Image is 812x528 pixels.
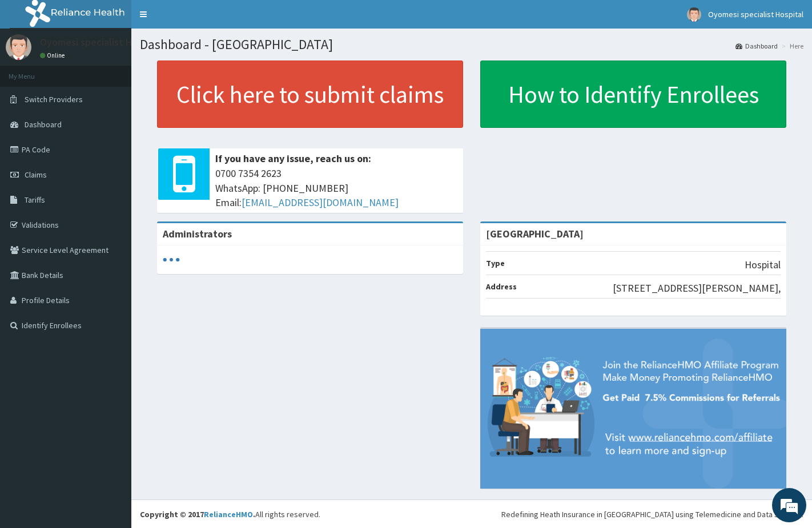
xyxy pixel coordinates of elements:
[6,34,31,60] img: User Image
[140,37,803,52] h1: Dashboard - [GEOGRAPHIC_DATA]
[242,196,399,209] a: [EMAIL_ADDRESS][DOMAIN_NAME]
[163,227,232,240] b: Administrators
[745,257,781,272] p: Hospital
[215,166,457,210] span: 0700 7354 2623 WhatsApp: [PHONE_NUMBER] Email:
[25,170,47,180] span: Claims
[157,61,463,128] a: Click here to submit claims
[215,152,371,165] b: If you have any issue, reach us on:
[708,9,803,19] span: Oyomesi specialist Hospital
[40,37,163,47] p: Oyomesi specialist Hospital
[25,94,83,104] span: Switch Providers
[40,51,67,59] a: Online
[486,258,505,268] b: Type
[486,281,517,292] b: Address
[735,41,778,51] a: Dashboard
[140,509,255,519] strong: Copyright © 2017 .
[480,61,786,128] a: How to Identify Enrollees
[480,329,786,489] img: provider-team-banner.png
[163,251,180,268] svg: audio-loading
[613,281,781,296] p: [STREET_ADDRESS][PERSON_NAME],
[486,227,584,240] strong: [GEOGRAPHIC_DATA]
[25,195,45,205] span: Tariffs
[25,119,62,130] span: Dashboard
[204,509,253,519] a: RelianceHMO
[501,509,803,520] div: Redefining Heath Insurance in [GEOGRAPHIC_DATA] using Telemedicine and Data Science!
[687,7,701,22] img: User Image
[779,41,803,51] li: Here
